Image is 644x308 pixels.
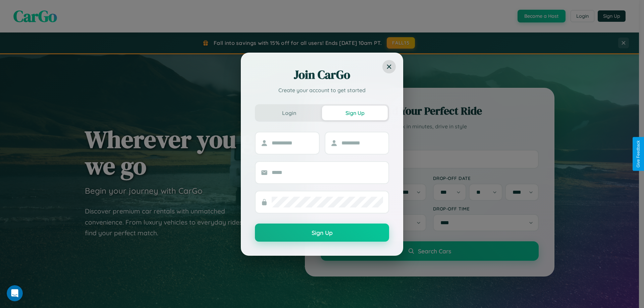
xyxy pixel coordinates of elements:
iframe: Intercom live chat [7,285,23,301]
div: Give Feedback [636,140,641,168]
button: Sign Up [322,106,388,120]
button: Login [256,106,322,120]
p: Create your account to get started [255,86,389,94]
h2: Join CarGo [255,67,389,83]
button: Sign Up [255,224,389,242]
